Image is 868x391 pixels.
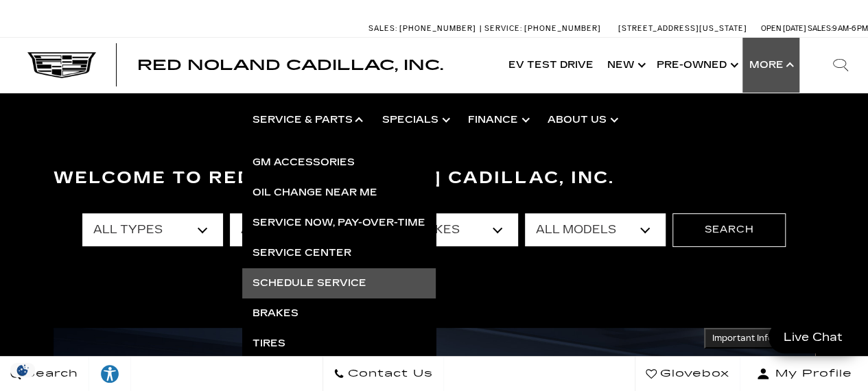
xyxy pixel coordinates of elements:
select: Filter by year [230,213,371,246]
span: Live Chat [777,329,849,345]
span: 9 AM-6 PM [832,24,868,33]
a: Service Center [242,238,436,268]
div: Explore your accessibility options [89,364,130,384]
a: EV Test Drive [502,38,600,93]
a: New [600,38,650,93]
select: Filter by model [525,213,666,246]
a: Service: [PHONE_NUMBER] [480,25,605,32]
button: Open user profile menu [740,357,868,391]
span: Important Information [712,333,807,344]
a: Sales: [PHONE_NUMBER] [368,25,480,32]
a: [STREET_ADDRESS][US_STATE] [618,24,747,33]
span: Red Noland Cadillac, Inc. [137,57,443,73]
button: Search [672,213,786,246]
a: About Us [537,93,626,147]
a: Contact Us [322,357,444,391]
a: Schedule Service [242,268,436,298]
button: More [742,38,799,93]
a: Explore your accessibility options [89,357,131,391]
section: Click to Open Cookie Consent Modal [7,363,38,377]
img: Cadillac Dark Logo with Cadillac White Text [27,52,96,78]
select: Filter by make [377,213,518,246]
a: Glovebox [635,357,740,391]
a: Brakes [242,298,436,329]
span: Sales: [368,24,397,33]
a: Specials [372,93,458,147]
span: Sales: [808,24,832,33]
a: Red Noland Cadillac, Inc. [137,58,443,72]
a: Live Chat [769,321,858,353]
a: Tires [242,329,436,359]
select: Filter by type [82,213,223,246]
span: Service: [484,24,522,33]
a: Finance [458,93,537,147]
a: Service Now, Pay-Over-Time [242,208,436,238]
a: Pre-Owned [650,38,742,93]
h3: Welcome to Red [PERSON_NAME] Cadillac, Inc. [54,165,815,192]
a: GM Accessories [242,147,436,178]
img: Opt-Out Icon [7,363,38,377]
span: Open [DATE] [761,24,806,33]
span: Glovebox [657,364,729,383]
span: [PHONE_NUMBER] [399,24,476,33]
span: My Profile [770,364,852,383]
a: Oil Change near Me [242,178,436,208]
button: Important Information [704,328,815,348]
span: Search [21,364,78,383]
a: Service & Parts [242,93,372,147]
span: [PHONE_NUMBER] [524,24,601,33]
span: Contact Us [344,364,433,383]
